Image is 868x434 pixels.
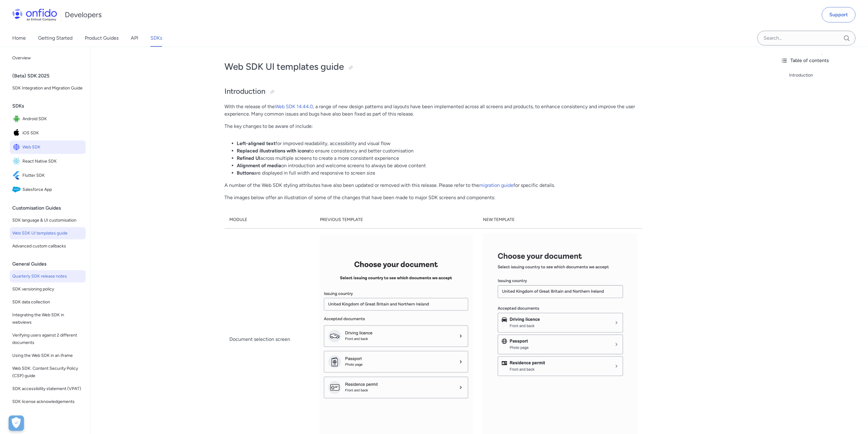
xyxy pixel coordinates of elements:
div: Table of contents [781,57,863,64]
span: Android SDK [22,115,83,123]
button: Open Preferences [9,416,24,431]
p: The key changes to be aware of include: [225,123,642,130]
span: Web SDK [22,143,83,152]
span: Quarterly SDK release notes [12,273,83,280]
th: Module [225,211,315,229]
a: Using the Web SDK in an iframe [10,349,86,362]
a: Quarterly SDK release notes [10,270,86,282]
a: Verifying users against 2 different documents [10,329,86,349]
div: SDKs [12,100,88,112]
a: IconiOS SDKiOS SDK [10,126,86,140]
h2: Introduction [225,86,642,97]
span: Using the Web SDK in an iframe [12,352,83,359]
a: migration guide [479,182,514,188]
strong: Alignment of media [237,163,282,168]
p: With the release of the , a range of new design patterns and layouts have been implemented across... [225,103,642,118]
img: IconSalesforce App [12,185,22,194]
div: Customisation Guides [12,202,88,214]
a: Advanced custom callbacks [10,240,86,252]
a: Web SDK UI templates guide [10,227,86,239]
a: IconFlutter SDKFlutter SDK [10,169,86,182]
strong: Buttons [237,170,254,176]
th: New template [478,211,642,229]
a: SDK language & UI customisation [10,214,86,227]
p: A number of the Web SDK styling attributes have also been updated or removed with this release. P... [225,182,642,189]
input: Onfido search input field [757,31,856,45]
span: React Native SDK [22,157,83,166]
span: Salesforce App [22,185,83,194]
span: SDK accessibility statement (VPAT) [12,385,83,393]
li: on introduction and welcome screens to always be above content [237,162,642,169]
div: (Beta) SDK 2025 [12,70,88,82]
span: Verifying users against 2 different documents [12,332,83,346]
span: Integrating the Web SDK in webviews [12,311,83,326]
a: SDK Integration and Migration Guide [10,82,86,94]
span: Advanced custom callbacks [12,243,83,250]
div: General Guides [12,258,88,270]
span: SDK license acknowledgements [12,398,83,405]
span: SDK language & UI customisation [12,217,83,224]
span: Web SDK: Content Security Policy (CSP) guide [12,365,83,380]
a: SDK accessibility statement (VPAT) [10,383,86,395]
strong: Left-aligned text [237,140,276,146]
h1: Web SDK UI templates guide [225,61,642,73]
div: Cookie Preferences [9,416,24,431]
img: IconiOS SDK [12,129,22,137]
li: to ensure consistency and better customisation [237,147,642,155]
a: Integrating the Web SDK in webviews [10,309,86,329]
a: IconSalesforce AppSalesforce App [10,183,86,196]
a: Support [822,7,856,22]
span: Flutter SDK [22,171,83,180]
h1: Developers [65,10,102,20]
a: SDKs [150,30,162,47]
span: SDK versioning policy [12,286,83,293]
li: are displayed in full width and responsive to screen size [237,169,642,177]
a: Home [12,30,26,47]
a: IconReact Native SDKReact Native SDK [10,155,86,168]
strong: Replaced illustrations with icons [237,148,309,154]
a: SDK data collection [10,296,86,308]
span: iOS SDK [22,129,83,137]
a: Web SDK: Content Security Policy (CSP) guide [10,362,86,382]
a: Introduction [789,72,863,79]
span: SDK Integration and Migration Guide [12,85,83,92]
a: Getting Started [38,30,72,47]
img: IconAndroid SDK [12,115,22,123]
a: Web SDK 14.44.0 [275,104,313,109]
span: SDK data collection [12,298,83,306]
span: Web SDK UI templates guide [12,230,83,237]
img: IconFlutter SDK [12,171,22,180]
img: Onfido Logo [12,9,57,21]
a: Product Guides [85,30,119,47]
p: The images below offer an illustration of some of the changes that have been made to major SDK sc... [225,194,642,201]
img: IconWeb SDK [12,143,22,152]
a: Overview [10,52,86,64]
span: Overview [12,54,83,62]
strong: Refined UI [237,155,261,161]
a: SDK license acknowledgements [10,396,86,408]
a: API [131,30,138,47]
a: IconAndroid SDKAndroid SDK [10,112,86,126]
a: SDK versioning policy [10,283,86,295]
a: IconWeb SDKWeb SDK [10,140,86,154]
img: IconReact Native SDK [12,157,22,166]
li: across multiple screens to create a more consistent experience [237,155,642,162]
li: for improved readability, accessibility and visual flow [237,140,642,147]
th: Previous template [315,211,478,229]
